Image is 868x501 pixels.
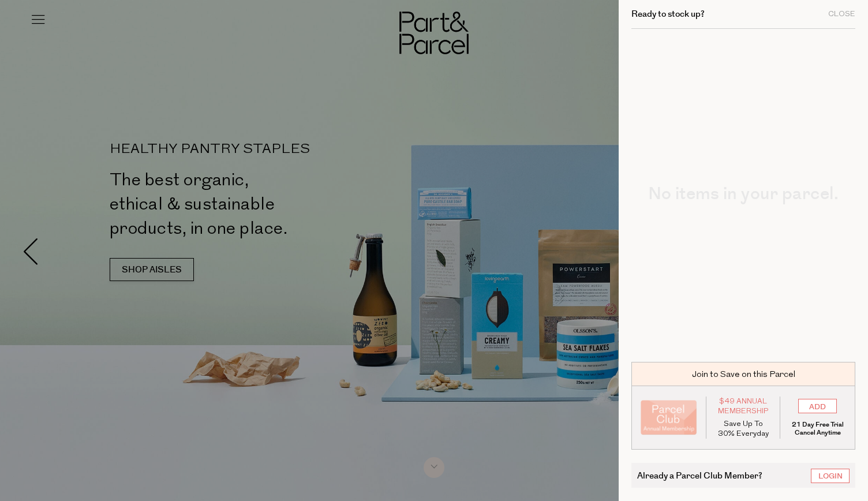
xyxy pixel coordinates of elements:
[828,10,855,18] div: Close
[715,419,772,439] p: Save Up To 30% Everyday
[798,399,837,413] input: ADD
[631,362,855,386] div: Join to Save on this Parcel
[631,10,705,18] h2: Ready to stock up?
[637,469,762,482] span: Already a Parcel Club Member?
[811,469,850,483] a: Login
[715,397,772,416] span: $49 Annual Membership
[631,185,855,203] h2: No items in your parcel.
[789,421,846,437] p: 21 Day Free Trial Cancel Anytime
